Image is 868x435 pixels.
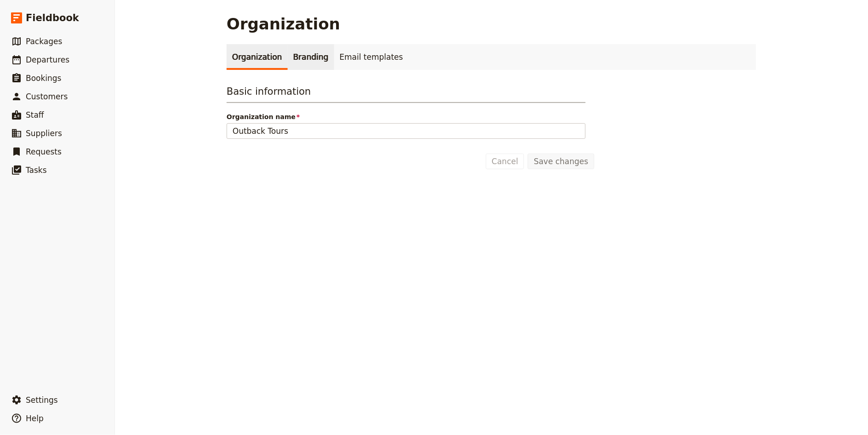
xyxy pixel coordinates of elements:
span: Help [26,414,44,423]
span: Tasks [26,166,47,175]
span: Suppliers [26,129,62,138]
h3: Basic information [227,85,586,103]
span: Fieldbook [26,11,79,25]
h1: Organization [227,15,340,33]
span: Settings [26,395,58,405]
span: Organization name [227,112,586,121]
span: Staff [26,110,44,120]
span: Requests [26,147,62,156]
span: Bookings [26,74,61,83]
span: Packages [26,37,62,46]
a: Organization [227,44,288,70]
a: Branding [288,44,334,70]
button: Cancel [486,154,525,169]
a: Email templates [334,44,409,70]
button: Save changes [528,154,594,169]
span: Customers [26,92,68,101]
input: Organization name [227,123,586,139]
span: Departures [26,55,69,64]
